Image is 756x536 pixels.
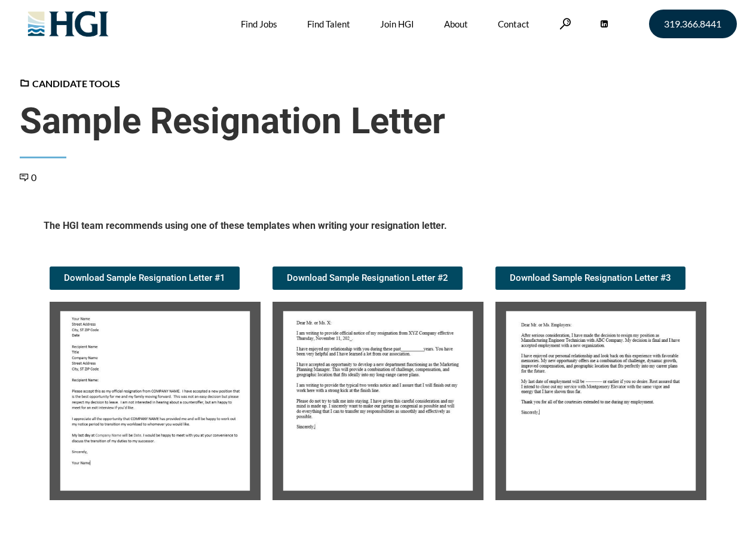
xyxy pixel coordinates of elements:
[44,219,713,237] h5: The HGI team recommends using one of these templates when writing your resignation letter.
[20,171,36,183] a: 0
[559,18,571,29] a: Search
[50,267,240,290] a: Download Sample Resignation Letter #1
[64,274,225,283] span: Download Sample Resignation Letter #1
[287,274,448,283] span: Download Sample Resignation Letter #2
[273,267,463,290] a: Download Sample Resignation Letter #2
[664,19,721,29] span: 319.366.8441
[20,78,120,89] a: Candidate Tools
[510,274,671,283] span: Download Sample Resignation Letter #3
[649,10,737,38] a: 319.366.8441
[20,100,737,143] span: Sample Resignation Letter
[495,267,685,290] a: Download Sample Resignation Letter #3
